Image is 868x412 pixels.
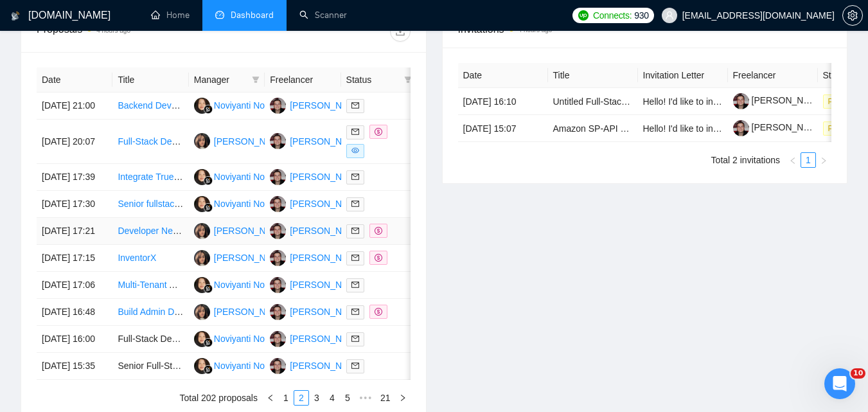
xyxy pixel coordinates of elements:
button: download [390,21,411,42]
li: 2 [294,390,309,406]
img: upwork-logo.png [578,10,589,21]
a: 1 [801,153,815,167]
th: Date [458,63,548,88]
span: mail [351,254,359,262]
img: YS [270,196,286,212]
td: [DATE] 17:21 [37,218,112,245]
td: [DATE] 16:00 [37,326,112,353]
span: Pending [823,121,862,136]
th: Freelancer [265,67,341,93]
td: Amazon SP-API ELT Pipeline Developer [548,115,638,142]
div: [PERSON_NAME] [214,251,288,265]
img: YS [270,331,286,347]
img: KA [194,250,210,266]
span: 10 [851,368,865,379]
a: NNNoviyanti Noviyanti [194,100,290,110]
a: Backend Developer Needed for API Integration Project [118,100,335,111]
li: 4 [324,390,340,406]
img: YS [270,250,286,266]
a: 2 [294,391,308,405]
div: [PERSON_NAME] [290,224,364,238]
img: NN [194,169,210,185]
a: Multi-Tenant AI Chatbot SaaS (Full Code Ownership) [118,280,328,290]
td: Multi-Tenant AI Chatbot SaaS (Full Code Ownership) [112,272,188,299]
a: Integrate True Escrow Provider into B2B Marketplace (Next.js / API Integration) [118,172,432,182]
img: YS [270,358,286,374]
span: Dashboard [231,10,274,21]
li: Total 2 invitations [711,152,780,168]
img: NN [194,277,210,293]
div: Noviyanti Noviyanti [214,359,290,373]
li: Previous Page [263,390,278,406]
li: Total 202 proposals [180,390,258,406]
td: Senior fullstack JavaScript & TypeScript Developer [112,191,188,218]
span: mail [351,335,359,343]
td: [DATE] 20:07 [37,120,112,164]
a: Pending [823,96,867,106]
span: filter [249,70,262,89]
span: Connects: [593,8,632,22]
a: InventorX [118,253,156,263]
span: mail [351,173,359,181]
a: YS[PERSON_NAME] [270,279,364,289]
a: 3 [310,391,324,405]
td: [DATE] 17:39 [37,164,112,191]
a: 5 [341,391,355,405]
a: NNNoviyanti Noviyanti [194,360,290,370]
time: 4 hours ago [96,27,130,34]
img: KA [194,133,210,149]
span: filter [404,76,412,84]
td: [DATE] 17:15 [37,245,112,272]
span: setting [843,10,862,21]
span: mail [351,128,359,136]
td: [DATE] 16:48 [37,299,112,326]
a: [PERSON_NAME] [733,95,826,105]
td: [DATE] 15:07 [458,115,548,142]
td: Integrate True Escrow Provider into B2B Marketplace (Next.js / API Integration) [112,164,188,191]
img: YS [270,98,286,114]
img: c1bYBLFISfW-KFu5YnXsqDxdnhJyhFG7WZWQjmw4vq0-YF4TwjoJdqRJKIWeWIjxa9 [733,93,749,109]
button: left [263,390,278,406]
li: Next 5 Pages [355,390,376,406]
a: 21 [376,391,394,405]
span: right [820,157,828,165]
td: Full-Stack Developer (Node.js / MongoDB / React) for SaaS Platform Completion [112,326,188,353]
span: filter [252,76,260,84]
span: Pending [823,94,862,109]
li: 21 [376,390,395,406]
span: mail [351,102,359,109]
div: [PERSON_NAME] [290,98,364,112]
td: [DATE] 16:10 [458,88,548,115]
img: NN [194,358,210,374]
a: Pending [823,123,867,133]
li: 1 [801,152,816,168]
img: YS [270,304,286,320]
span: mail [351,281,359,289]
a: YS[PERSON_NAME] [270,100,364,110]
a: KA[PERSON_NAME] [194,225,288,235]
span: mail [351,200,359,208]
a: homeHome [151,10,190,21]
div: [PERSON_NAME] [290,359,364,373]
span: dollar [375,128,382,136]
div: [PERSON_NAME] [290,251,364,265]
img: gigradar-bm.png [204,203,213,212]
a: Senior fullstack JavaScript & TypeScript Developer [118,199,320,209]
span: left [267,394,274,402]
td: Build Admin Dashboard with User & Contract Controls (Next.js / Postgres) [112,299,188,326]
span: Manager [194,73,247,87]
th: Freelancer [728,63,818,88]
td: Developer Needed to Finalize “Rate My Barber” Web App (Built on a Vibe Coding Platform) [112,218,188,245]
span: dollar [375,227,382,235]
img: c1bYBLFISfW-KFu5YnXsqDxdnhJyhFG7WZWQjmw4vq0-YF4TwjoJdqRJKIWeWIjxa9 [733,120,749,136]
div: [PERSON_NAME] [214,134,288,148]
span: dollar [375,254,382,262]
li: Next Page [395,390,411,406]
img: KA [194,223,210,239]
div: [PERSON_NAME] [214,224,288,238]
span: Status [346,73,399,87]
div: [PERSON_NAME] [290,332,364,346]
li: 1 [278,390,294,406]
div: Noviyanti Noviyanti [214,197,290,211]
a: YS[PERSON_NAME] [270,198,364,208]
